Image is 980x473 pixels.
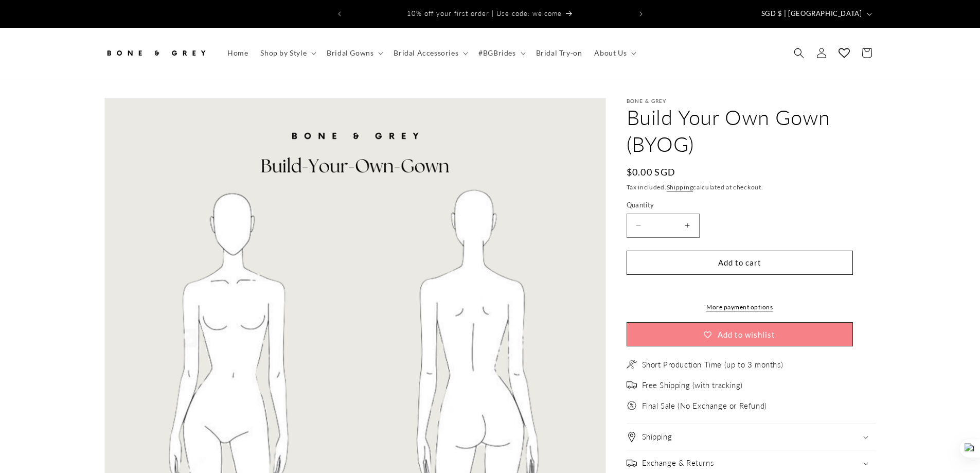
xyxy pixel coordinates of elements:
[755,4,876,24] button: SGD $ | [GEOGRAPHIC_DATA]
[100,38,211,68] a: Bone and Grey Bridal
[627,303,853,312] a: More payment options
[221,42,254,64] a: Home
[478,48,515,58] span: #BGBrides
[104,42,207,64] img: Bone and Grey Bridal
[630,4,652,24] button: Next announcement
[642,380,743,391] span: Free Shipping (with tracking)
[627,251,853,275] button: Add to cart
[667,183,693,191] a: Shipping
[387,42,472,64] summary: Bridal Accessories
[254,42,320,64] summary: Shop by Style
[642,401,767,411] span: Final Sale (No Exchange or Refund)
[627,200,853,211] label: Quantity
[407,9,562,17] span: 10% off your first order | Use code: welcome
[627,322,853,346] button: Add to wishlist
[328,4,351,24] button: Previous announcement
[536,48,582,58] span: Bridal Try-on
[642,360,783,370] span: Short Production Time (up to 3 months)
[320,42,387,64] summary: Bridal Gowns
[588,42,640,64] summary: About Us
[227,48,248,58] span: Home
[627,165,676,179] span: $0.00 SGD
[627,400,637,411] img: offer.png
[627,359,637,370] img: needle.png
[642,432,672,442] h2: Shipping
[627,424,876,450] summary: Shipping
[260,48,307,58] span: Shop by Style
[327,48,373,58] span: Bridal Gowns
[642,458,714,468] h2: Exchange & Returns
[627,182,876,192] div: Tax included. calculated at checkout.
[530,42,589,64] a: Bridal Try-on
[627,104,876,157] h1: Build Your Own Gown (BYOG)
[472,42,529,64] summary: #BGBrides
[788,42,810,64] summary: Search
[594,48,627,58] span: About Us
[394,48,458,58] span: Bridal Accessories
[627,98,876,104] p: Bone & Grey
[761,9,862,19] span: SGD $ | [GEOGRAPHIC_DATA]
